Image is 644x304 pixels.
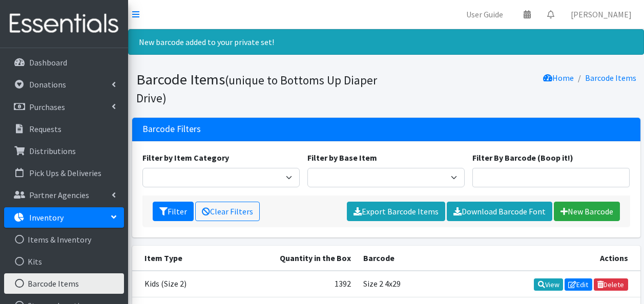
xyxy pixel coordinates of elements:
[132,271,255,297] td: Kids (Size 2)
[357,246,503,271] th: Barcode
[29,57,67,68] p: Dashboard
[4,207,124,228] a: Inventory
[255,246,357,271] th: Quantity in the Box
[4,163,124,183] a: Pick Ups & Deliveries
[357,271,503,297] td: Size 2 4x29
[503,246,640,271] th: Actions
[4,119,124,139] a: Requests
[4,52,124,73] a: Dashboard
[29,146,76,156] p: Distributions
[4,97,124,117] a: Purchases
[594,278,628,291] a: Delete
[543,73,574,83] a: Home
[534,278,563,291] a: View
[153,202,194,221] button: Filter
[565,278,592,291] a: Edit
[447,202,552,221] a: Download Barcode Font
[4,185,124,205] a: Partner Agencies
[4,7,124,41] img: HumanEssentials
[585,73,636,83] a: Barcode Items
[347,202,445,221] a: Export Barcode Items
[29,168,101,178] p: Pick Ups & Deliveries
[554,202,620,221] a: New Barcode
[132,246,255,271] th: Item Type
[255,271,357,297] td: 1392
[29,124,61,134] p: Requests
[4,229,124,250] a: Items & Inventory
[458,4,511,25] a: User Guide
[307,151,377,164] label: Filter by Base Item
[136,71,383,106] h1: Barcode Items
[142,124,201,135] h3: Barcode Filters
[4,141,124,161] a: Distributions
[4,74,124,95] a: Donations
[29,79,66,90] p: Donations
[4,251,124,272] a: Kits
[4,273,124,294] a: Barcode Items
[29,212,64,223] p: Inventory
[472,151,573,164] label: Filter By Barcode (Boop it!)
[29,190,89,200] p: Partner Agencies
[136,73,377,105] small: (unique to Bottoms Up Diaper Drive)
[29,102,65,112] p: Purchases
[128,29,644,55] div: New barcode added to your private set!
[563,4,640,25] a: [PERSON_NAME]
[195,202,260,221] a: Clear Filters
[142,151,229,164] label: Filter by Item Category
